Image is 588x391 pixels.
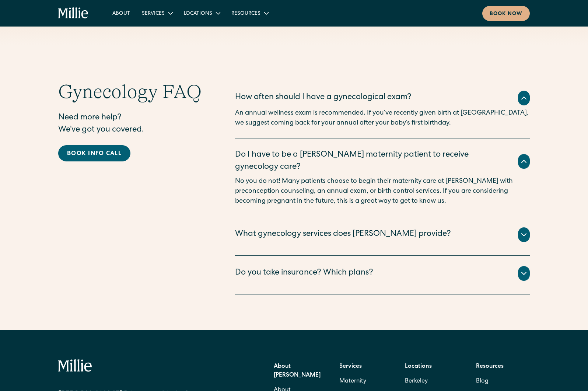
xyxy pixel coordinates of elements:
[490,10,522,18] div: Book now
[184,10,212,18] div: Locations
[405,374,464,389] a: Berkeley
[58,7,89,19] a: home
[235,108,530,128] p: An annual wellness exam is recommended. If you’ve recently given birth at [GEOGRAPHIC_DATA], we s...
[235,149,509,174] div: Do I have to be a [PERSON_NAME] maternity patient to receive gynecology care?
[58,112,206,136] p: Need more help? We’ve got you covered.
[476,364,504,370] strong: Resources
[106,7,136,19] a: About
[142,10,165,18] div: Services
[67,150,122,158] div: Book info call
[178,7,225,19] div: Locations
[274,364,321,378] strong: About [PERSON_NAME]
[339,374,366,389] a: Maternity
[405,364,432,370] strong: Locations
[235,177,530,206] p: No you do not! Many patients choose to begin their maternity care at [PERSON_NAME] with preconcep...
[339,364,362,370] strong: Services
[235,92,412,104] div: How often should I have a gynecological exam?
[231,10,260,18] div: Resources
[235,228,451,241] div: What gynecology services does [PERSON_NAME] provide?
[476,374,489,389] a: Blog
[482,6,530,21] a: Book now
[136,7,178,19] div: Services
[58,80,206,103] h2: Gynecology FAQ
[225,7,274,19] div: Resources
[235,267,373,279] div: Do you take insurance? Which plans?
[58,145,130,161] a: Book info call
